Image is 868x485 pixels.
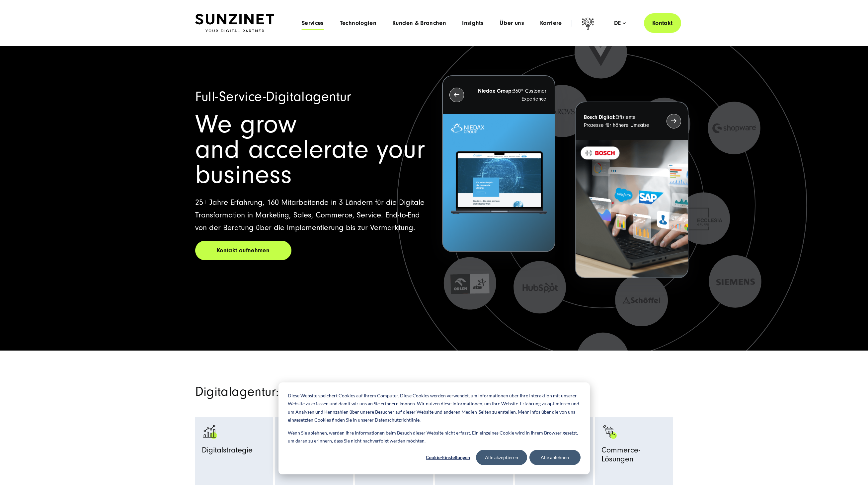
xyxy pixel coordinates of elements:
img: SUNZINET Full Service Digital Agentur [195,14,274,33]
p: 25+ Jahre Erfahrung, 160 Mitarbeitende in 3 Ländern für die Digitale Transformation in Marketing,... [195,196,426,234]
button: Niedax Group:360° Customer Experience Letztes Projekt von Niedax. Ein Laptop auf dem die Niedax W... [442,75,555,252]
span: Full-Service-Digitalagentur [195,89,351,105]
div: Cookie banner [278,382,590,474]
a: Kontakt [644,13,681,33]
a: Kontakt aufnehmen [195,241,291,260]
a: Insights [462,20,484,27]
p: Diese Website speichert Cookies auf Ihrem Computer. Diese Cookies werden verwendet, um Informatio... [288,392,581,424]
button: Alle akzeptieren [476,450,527,465]
button: Alle ablehnen [529,450,581,465]
strong: Bosch Digital: [584,114,615,120]
p: Effiziente Prozesse für höhere Umsätze [584,113,654,129]
button: Bosch Digital:Effiziente Prozesse für höhere Umsätze BOSCH - Kundeprojekt - Digital Transformatio... [575,102,688,279]
a: Services [302,20,324,27]
span: Commerce-Lösungen [601,446,667,466]
img: Letztes Projekt von Niedax. Ein Laptop auf dem die Niedax Website geöffnet ist, auf blauem Hinter... [443,114,555,252]
div: de [614,20,626,27]
a: Karriere [540,20,562,27]
span: Digitalstrategie [202,446,253,457]
img: BOSCH - Kundeprojekt - Digital Transformation Agentur SUNZINET [576,140,687,278]
a: Technologien [340,20,376,27]
button: Cookie-Einstellungen [423,450,474,465]
a: Kunden & Branchen [392,20,446,27]
span: We grow and accelerate your business [195,110,425,190]
strong: Niedax Group: [478,88,513,94]
h2: Digitalagentur: Unsere Services [195,384,511,400]
p: 360° Customer Experience [476,87,546,103]
p: Wenn Sie ablehnen, werden Ihre Informationen beim Besuch dieser Website nicht erfasst. Ein einzel... [288,429,581,445]
a: Über uns [500,20,524,27]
